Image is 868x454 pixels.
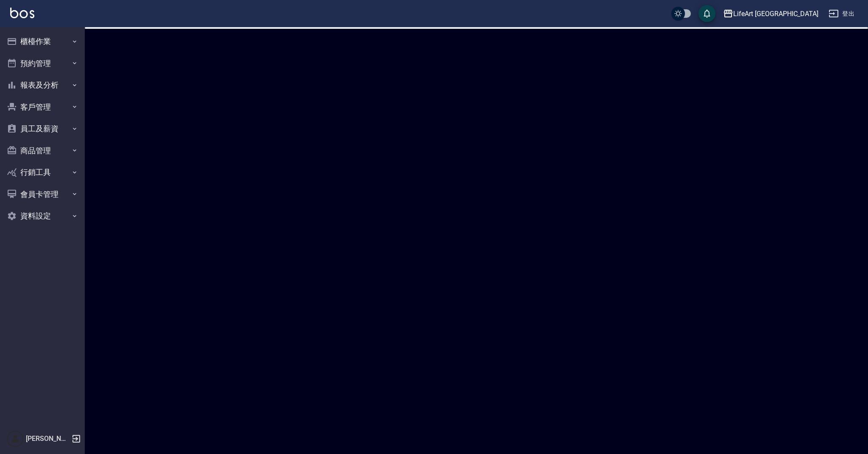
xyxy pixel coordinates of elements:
button: 員工及薪資 [3,118,81,140]
button: 預約管理 [3,53,81,75]
button: 客戶管理 [3,96,81,118]
button: 報表及分析 [3,74,81,96]
button: 櫃檯作業 [3,30,81,53]
button: 登出 [825,6,858,22]
button: LifeArt [GEOGRAPHIC_DATA] [720,5,822,22]
img: Person [7,430,24,447]
button: save [698,5,715,22]
button: 資料設定 [3,205,81,227]
img: Logo [10,8,34,18]
h5: [PERSON_NAME] [26,435,69,443]
button: 行銷工具 [3,161,81,183]
button: 會員卡管理 [3,183,81,205]
div: LifeArt [GEOGRAPHIC_DATA] [733,8,818,19]
button: 商品管理 [3,140,81,162]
